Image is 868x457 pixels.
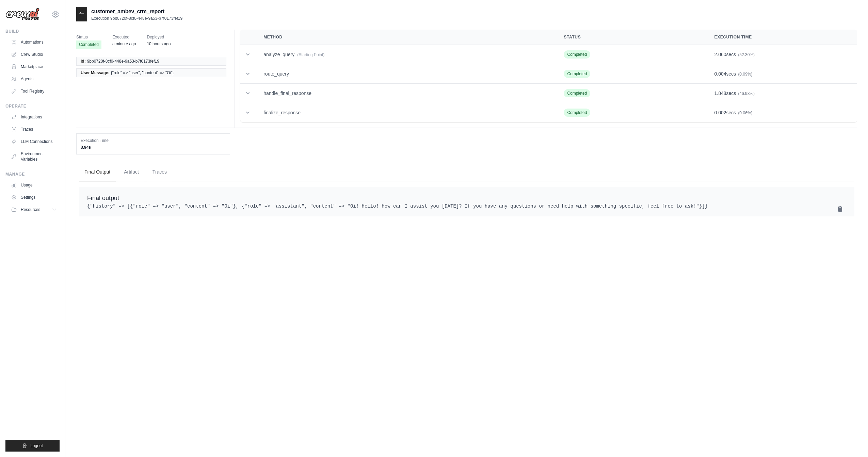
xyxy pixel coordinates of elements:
span: Status [76,34,101,40]
span: (Starting Point) [297,52,324,57]
button: Final Output [79,163,116,181]
th: Execution Time [706,30,857,45]
span: 0.004 [714,71,726,77]
span: Completed [564,50,590,59]
a: Crew Studio [8,49,60,60]
img: Logo [5,8,39,21]
dt: Execution Time [81,138,226,143]
span: (0.06%) [738,111,752,115]
h2: customer_ambev_crm_report [91,7,182,16]
button: Traces [147,163,172,181]
td: secs [706,84,857,103]
a: Settings [8,192,60,203]
span: Completed [564,89,590,97]
span: (52.30%) [738,52,755,57]
span: Deployed [147,34,171,40]
span: 1.848 [714,91,726,96]
div: Build [5,29,60,34]
pre: {"history" => [{"role" => "user", "content" => "Oi"}, {"role" => "assistant", "content" => "Oi! H... [87,203,846,210]
button: Resources [8,204,60,215]
span: 0.002 [714,110,726,115]
th: Status [556,30,706,45]
span: Logout [30,443,43,448]
a: Environment Variables [8,148,60,165]
span: (0.09%) [738,72,752,77]
a: Usage [8,180,60,191]
dd: 3.94s [81,145,226,150]
time: September 4, 2025 at 00:14 BST [147,42,171,46]
span: (46.93%) [738,91,755,96]
a: Tool Registry [8,86,60,97]
span: Completed [76,40,101,49]
span: 9bb0720f-8cf0-448e-9a53-b7f0173fef19 [87,59,159,64]
th: Method [255,30,556,45]
time: September 4, 2025 at 10:01 BST [112,42,136,46]
button: Logout [5,440,60,452]
button: Artifact [118,163,144,181]
a: Agents [8,74,60,84]
a: LLM Connections [8,136,60,147]
td: analyze_query [255,45,556,64]
p: Execution 9bb0720f-8cf0-448e-9a53-b7f0173fef19 [91,16,182,21]
td: handle_final_response [255,84,556,103]
td: finalize_response [255,103,556,123]
span: Completed [564,70,590,78]
td: secs [706,45,857,64]
div: Manage [5,172,60,177]
a: Integrations [8,112,60,123]
div: Operate [5,103,60,109]
span: Executed [112,34,136,40]
span: User Message: [81,70,110,76]
a: Traces [8,124,60,135]
td: secs [706,103,857,123]
span: Final output [87,195,119,201]
span: Completed [564,109,590,117]
a: Marketplace [8,61,60,72]
span: {"role" => "user", "content" => "Oi"} [111,70,174,76]
td: route_query [255,64,556,84]
span: 2.060 [714,52,726,57]
td: secs [706,64,857,84]
a: Automations [8,37,60,48]
span: Resources [21,207,40,212]
span: Id: [81,59,86,64]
